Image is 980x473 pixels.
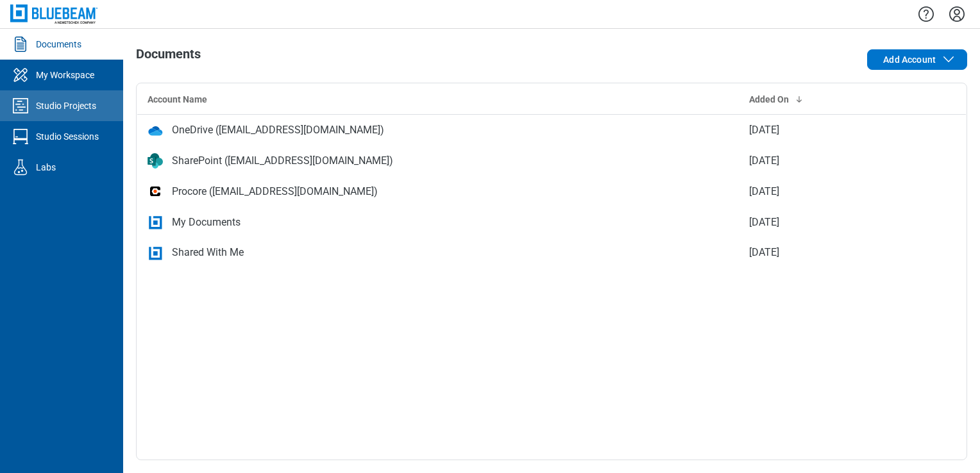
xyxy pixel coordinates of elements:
[10,157,31,178] svg: Labs
[10,65,31,85] svg: My Workspace
[172,215,241,230] div: My Documents
[172,153,393,169] div: SharePoint ([EMAIL_ADDRESS][DOMAIN_NAME])
[10,4,97,23] img: Bluebeam, Inc.
[10,34,31,54] svg: Documents
[883,53,936,66] span: Add Account
[10,95,31,116] svg: Studio Projects
[10,126,31,147] svg: Studio Sessions
[36,130,99,143] div: Studio Sessions
[739,238,905,269] td: [DATE]
[739,115,905,145] td: [DATE]
[36,69,94,81] div: My Workspace
[172,245,244,260] div: Shared With Me
[947,3,967,25] button: Settings
[749,93,895,106] div: Added On
[148,93,729,106] div: Account Name
[867,49,967,70] button: Add Account
[739,176,905,207] td: [DATE]
[137,83,967,269] table: bb-data-table
[172,122,384,138] div: OneDrive ([EMAIL_ADDRESS][DOMAIN_NAME])
[36,161,56,174] div: Labs
[172,184,378,199] div: Procore ([EMAIL_ADDRESS][DOMAIN_NAME])
[36,99,96,112] div: Studio Projects
[136,47,201,67] h1: Documents
[739,145,905,176] td: [DATE]
[739,207,905,238] td: [DATE]
[36,38,81,51] div: Documents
